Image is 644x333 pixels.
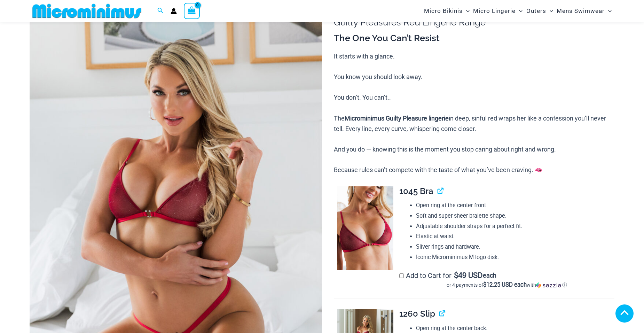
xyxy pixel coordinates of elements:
[30,3,144,19] img: MM SHOP LOGO FLAT
[416,252,614,263] li: Iconic Microminimus M logo disk.
[454,271,458,280] span: $
[454,272,482,279] span: 49 USD
[516,2,523,20] span: Menu Toggle
[337,186,393,271] img: Guilty Pleasures Red 1045 Bra
[416,231,614,242] li: Elastic at waist.
[546,2,553,20] span: Menu Toggle
[334,17,614,28] h1: Guilty Pleasures Red Lingerie Range
[416,242,614,252] li: Silver rings and hardware.
[463,2,470,20] span: Menu Toggle
[157,7,164,15] a: Search icon link
[555,2,613,20] a: Mens SwimwearMenu ToggleMenu Toggle
[422,2,471,20] a: Micro BikinisMenu ToggleMenu Toggle
[184,3,200,19] a: View Shopping Cart, empty
[483,272,496,279] span: each
[399,271,614,288] label: Add to Cart for
[416,200,614,211] li: Open ring at the center front
[399,186,433,196] span: 1045 Bra
[334,32,614,44] h3: The One You Can’t Resist
[536,282,561,288] img: Sezzle
[399,309,435,319] span: 1260 Slip
[416,221,614,232] li: Adjustable shoulder straps for a perfect fit.
[526,2,546,20] span: Outers
[424,2,463,20] span: Micro Bikinis
[399,281,614,288] div: or 4 payments of$12.25 USD eachwithSezzle Click to learn more about Sezzle
[473,2,516,20] span: Micro Lingerie
[171,8,177,14] a: Account icon link
[525,2,555,20] a: OutersMenu ToggleMenu Toggle
[471,2,524,20] a: Micro LingerieMenu ToggleMenu Toggle
[605,2,612,20] span: Menu Toggle
[557,2,605,20] span: Mens Swimwear
[399,273,404,278] input: Add to Cart for$49 USD eachor 4 payments of$12.25 USD eachwithSezzle Click to learn more about Se...
[483,281,527,288] span: $12.25 USD each
[334,51,614,175] p: It starts with a glance. You know you should look away. You don’t. You can’t.. The in deep, sinfu...
[416,211,614,221] li: Soft and super sheer bralette shape.
[421,1,614,21] nav: Site Navigation
[399,281,614,288] div: or 4 payments of with
[345,115,449,122] b: Microminimus Guilty Pleasure lingerie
